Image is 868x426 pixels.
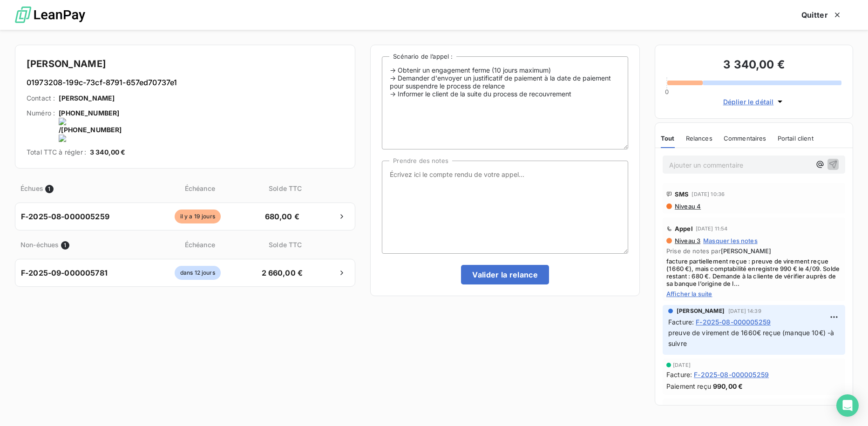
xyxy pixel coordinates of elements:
[90,148,126,157] span: 3 340,00 €
[721,247,772,255] span: [PERSON_NAME]
[675,190,689,198] span: SMS
[674,237,700,244] span: Niveau 3
[666,247,841,255] span: Prise de notes par
[20,240,59,250] span: Non-échues
[261,240,310,250] span: Solde TTC
[382,56,628,149] textarea: -> Obtenir un engagement ferme (10 jours maximum) -> Demander d'envoyer un justificatif de paieme...
[686,135,712,142] span: Relances
[27,56,344,71] h4: [PERSON_NAME]
[59,118,122,125] img: actions-icon.png
[723,97,774,107] span: Déplier le détail
[713,381,743,391] span: 990,00 €
[696,317,771,327] span: F-2025-08-000005259
[59,135,122,142] img: actions-icon.png
[790,5,853,25] button: Quitter
[677,307,725,315] span: [PERSON_NAME]
[141,183,259,193] span: Échéance
[674,203,701,210] span: Niveau 4
[673,362,691,368] span: [DATE]
[728,308,761,314] span: [DATE] 14:39
[461,265,549,284] button: Valider la relance
[261,183,310,193] span: Solde TTC
[661,135,675,142] span: Tout
[778,135,814,142] span: Portail client
[696,226,728,231] span: [DATE] 11:54
[666,370,692,379] span: Facture :
[666,257,841,287] span: facture partiellement reçue : preuve de virement reçue (1 660 €), mais comptabilité enregistre 99...
[45,185,54,193] span: 1
[668,329,836,347] span: preuve de virement de 1660€ reçue (manque 10€) -à suivre
[694,370,769,379] span: F-2025-08-000005259
[692,191,725,197] span: [DATE] 10:36
[61,126,122,134] onoff-telecom-ce-phone-number-wrapper: [PHONE_NUMBER]
[141,240,259,250] span: Échéance
[59,108,122,142] span: /
[20,183,43,193] span: Échues
[59,94,115,103] span: [PERSON_NAME]
[27,77,344,88] h6: 01973208-199c-73cf-8791-657ed70737e1
[21,211,109,222] span: F-2025-08-000005259
[666,290,841,298] span: Afficher la suite
[724,135,766,142] span: Commentaires
[61,241,69,250] span: 1
[703,237,758,244] span: Masquer les notes
[258,267,306,278] span: 2 660,00 €
[665,88,669,95] span: 0
[668,317,694,327] span: Facture :
[175,210,221,223] span: il y a 19 jours
[15,2,85,28] img: logo LeanPay
[666,381,711,391] span: Paiement reçu
[27,94,55,103] span: Contact :
[720,96,788,107] button: Déplier le détail
[666,56,841,75] h3: 3 340,00 €
[175,266,221,280] span: dans 12 jours
[27,108,55,142] span: Numéro :
[258,211,306,222] span: 680,00 €
[675,225,693,232] span: Appel
[21,267,108,278] span: F-2025-09-000005781
[27,148,86,157] span: Total TTC à régler :
[59,109,119,117] onoff-telecom-ce-phone-number-wrapper: [PHONE_NUMBER]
